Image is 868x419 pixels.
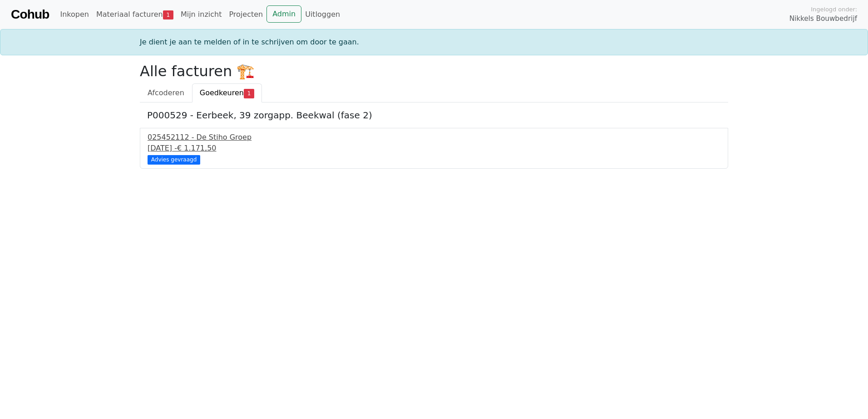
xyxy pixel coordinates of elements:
[93,5,177,24] a: Materiaal facturen1
[192,83,262,102] a: Goedkeuren1
[148,132,720,143] div: 025452112 - De Stiho Groep
[140,83,192,102] a: Afcoderen
[811,5,857,14] span: Ingelogd onder:
[200,88,244,97] span: Goedkeuren
[148,132,720,163] a: 025452112 - De Stiho Groep[DATE] -€ 1.171,50 Advies gevraagd
[163,10,173,19] span: 1
[244,89,254,98] span: 1
[134,37,734,48] div: Je dient je aan te melden of in te schrijven om door te gaan.
[148,155,200,164] div: Advies gevraagd
[56,5,92,24] a: Inkopen
[148,88,184,97] span: Afcoderen
[11,4,49,25] a: Cohub
[177,144,217,152] span: € 1.171,50
[789,14,857,24] span: Nikkels Bouwbedrijf
[177,5,226,24] a: Mijn inzicht
[147,110,721,121] h5: P000529 - Eerbeek, 39 zorgapp. Beekwal (fase 2)
[148,143,720,154] div: [DATE] -
[266,5,301,23] a: Admin
[140,63,728,80] h2: Alle facturen 🏗️
[301,5,344,24] a: Uitloggen
[225,5,266,24] a: Projecten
